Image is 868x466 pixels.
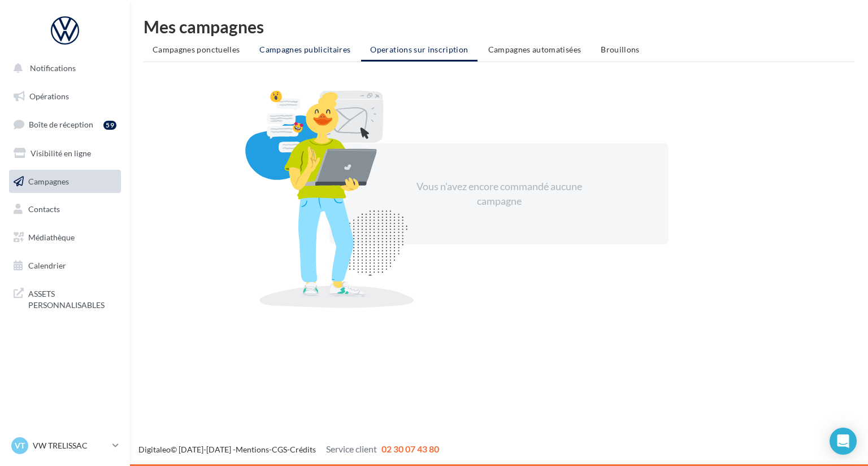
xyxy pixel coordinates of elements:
a: Mentions [236,445,269,454]
a: Opérations [7,85,123,108]
a: Visibilité en ligne [7,142,123,165]
a: Campagnes [7,170,123,194]
a: Digitaleo [138,445,171,454]
span: Service client [326,443,377,454]
span: 02 30 07 43 80 [381,443,439,454]
a: ASSETS PERSONNALISABLES [7,282,123,315]
span: © [DATE]-[DATE] - - - [138,445,439,454]
div: Mes campagnes [144,18,854,35]
span: Boîte de réception [29,120,93,129]
a: Contacts [7,197,123,221]
button: Notifications [7,56,119,80]
a: Calendrier [7,254,123,278]
div: Open Intercom Messenger [830,428,857,455]
span: Campagnes publicitaires [259,45,350,54]
a: CGS [272,445,287,454]
span: Brouillons [601,45,640,54]
a: VT VW TRELISSAC [9,435,121,456]
span: Campagnes automatisées [488,45,581,54]
span: Opérations [29,91,69,101]
div: Vous n'avez encore commandé aucune campagne [402,179,596,208]
span: Campagnes [28,176,69,186]
a: Boîte de réception59 [7,112,123,137]
div: 59 [103,121,116,130]
p: VW TRELISSAC [33,440,108,451]
a: Crédits [290,445,316,454]
span: Contacts [28,204,60,214]
span: Campagnes ponctuelles [153,45,240,54]
span: Médiathèque [28,232,75,242]
span: Notifications [30,63,76,73]
span: ASSETS PERSONNALISABLES [28,286,116,310]
span: Calendrier [28,261,66,270]
a: Médiathèque [7,226,123,249]
span: VT [15,440,25,451]
span: Visibilité en ligne [31,148,91,158]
